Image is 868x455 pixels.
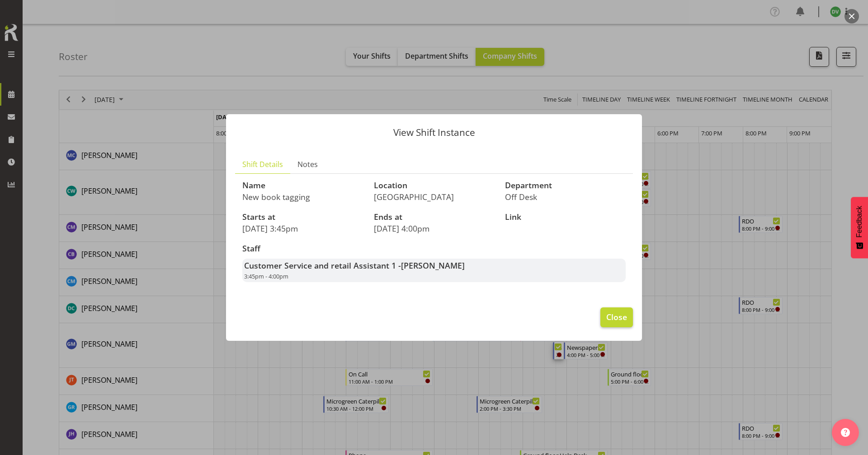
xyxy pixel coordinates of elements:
button: Close [600,307,633,327]
h3: Link [505,213,626,222]
span: [PERSON_NAME] [401,260,465,271]
p: [DATE] 4:00pm [374,223,495,233]
p: Off Desk [505,192,626,202]
img: help-xxl-2.png [841,428,850,437]
p: [DATE] 3:45pm [242,223,363,233]
h3: Department [505,181,626,190]
p: [GEOGRAPHIC_DATA] [374,192,495,202]
h3: Name [242,181,363,190]
p: View Shift Instance [235,128,633,137]
span: Shift Details [242,159,283,170]
h3: Ends at [374,213,495,222]
span: Notes [297,159,318,170]
h3: Location [374,181,495,190]
span: Feedback [855,206,863,237]
button: Feedback - Show survey [851,197,868,258]
h3: Starts at [242,213,363,222]
strong: Customer Service and retail Assistant 1 - [244,260,465,271]
span: 3:45pm - 4:00pm [244,272,288,280]
span: Close [606,311,627,323]
p: New book tagging [242,192,363,202]
h3: Staff [242,244,626,253]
